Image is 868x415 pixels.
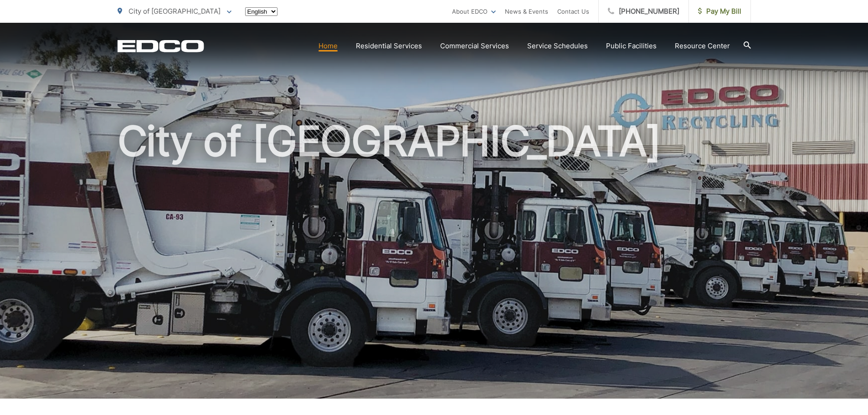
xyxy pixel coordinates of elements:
[356,41,422,51] a: Residential Services
[505,6,548,17] a: News & Events
[606,41,657,51] a: Public Facilities
[245,7,277,16] select: Select a language
[557,6,589,17] a: Contact Us
[118,118,751,407] h1: City of [GEOGRAPHIC_DATA]
[318,41,338,51] a: Home
[118,40,204,52] a: EDCD logo. Return to the homepage.
[128,7,221,15] span: City of [GEOGRAPHIC_DATA]
[675,41,730,51] a: Resource Center
[698,6,741,17] span: Pay My Bill
[452,6,496,17] a: About EDCO
[440,41,509,51] a: Commercial Services
[527,41,588,51] a: Service Schedules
